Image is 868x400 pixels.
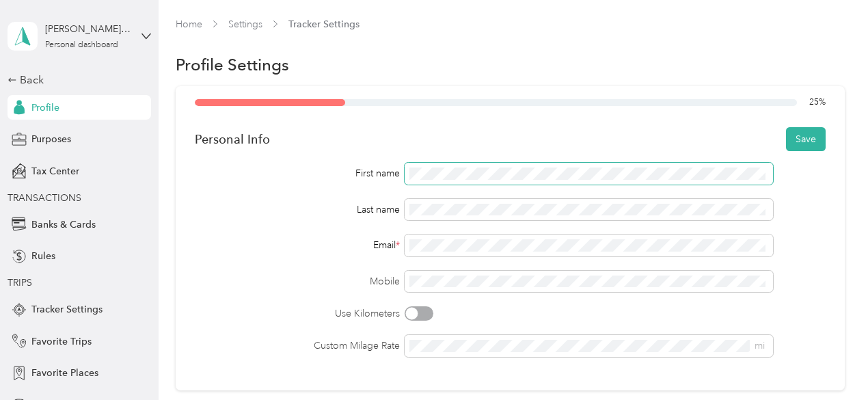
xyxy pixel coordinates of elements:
[31,249,55,263] span: Rules
[31,334,92,349] span: Favorite Trips
[195,338,401,353] label: Custom Milage Rate
[8,277,32,289] span: TRIPS
[195,306,401,321] label: Use Kilometers
[288,17,360,31] span: Tracker Settings
[31,101,59,115] span: Profile
[8,72,144,88] div: Back
[809,96,826,109] span: 25 %
[31,302,103,317] span: Tracker Settings
[195,202,401,217] div: Last name
[45,41,118,49] div: Personal dashboard
[31,132,71,146] span: Purposes
[176,18,202,30] a: Home
[195,238,401,252] div: Email
[755,340,765,351] span: mi
[31,366,98,380] span: Favorite Places
[195,132,270,146] div: Personal Info
[791,323,868,400] iframe: Everlance-gr Chat Button Frame
[195,166,401,181] div: First name
[195,274,401,289] label: Mobile
[31,164,79,178] span: Tax Center
[228,18,262,30] a: Settings
[786,127,826,151] button: Save
[8,192,81,204] span: TRANSACTIONS
[176,57,289,72] h1: Profile Settings
[31,217,96,232] span: Banks & Cards
[45,22,131,36] div: [PERSON_NAME][EMAIL_ADDRESS][DOMAIN_NAME]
